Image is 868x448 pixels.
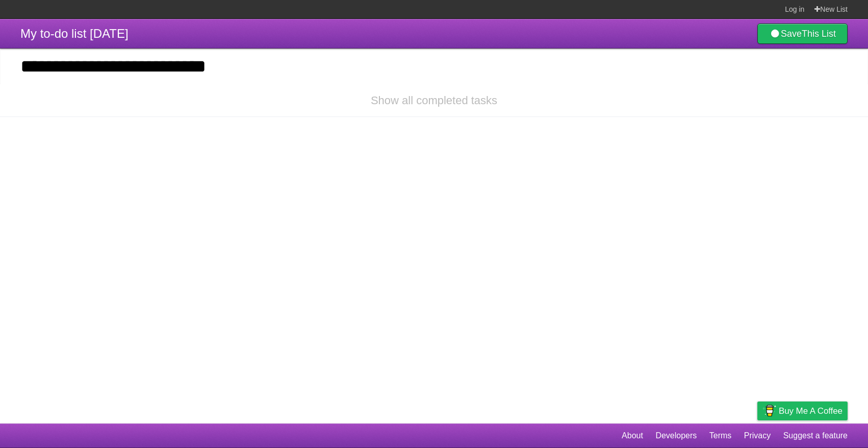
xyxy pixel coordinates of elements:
[783,426,848,445] a: Suggest a feature
[20,27,129,40] span: My to-do list [DATE]
[371,94,497,107] a: Show all completed tasks
[762,402,776,419] img: Buy me a coffee
[802,29,836,39] b: This List
[779,402,843,420] span: Buy me a coffee
[744,426,771,445] a: Privacy
[709,426,732,445] a: Terms
[757,23,848,44] a: SaveThis List
[757,402,848,420] a: Buy me a coffee
[655,426,697,445] a: Developers
[622,426,643,445] a: About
